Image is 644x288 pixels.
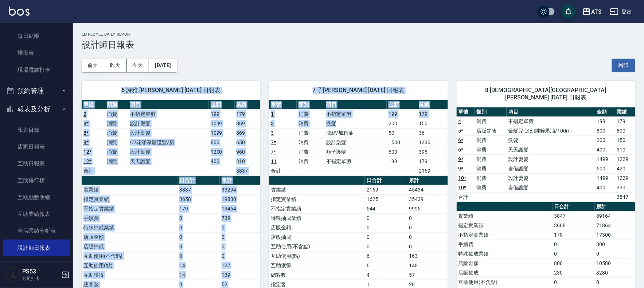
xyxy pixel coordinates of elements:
[3,44,70,61] a: 排班表
[6,268,20,282] img: Person
[507,135,595,145] td: 洗髮
[475,154,507,164] td: 消費
[220,232,260,242] td: 0
[82,32,635,37] h2: Employee Daily Report
[128,128,209,138] td: 設計染髮
[407,204,448,213] td: 9995
[407,270,448,280] td: 57
[595,202,635,212] th: 累計
[82,270,177,280] td: 互助獲得
[235,119,261,128] td: 869
[269,242,365,251] td: 互助使用(不含點)
[220,242,260,251] td: 0
[297,119,324,128] td: 消費
[507,145,595,154] td: 天天護髮
[297,138,324,147] td: 消費
[595,154,615,164] td: 1499
[595,164,615,173] td: 500
[220,223,260,232] td: 0
[553,259,595,268] td: 800
[269,223,365,232] td: 店販金額
[105,147,128,157] td: 消費
[128,109,209,119] td: 不指定單剪
[297,109,324,119] td: 消費
[365,270,407,280] td: 4
[220,176,260,185] th: 累計
[615,164,635,173] td: 420
[365,242,407,251] td: 0
[387,100,417,110] th: 金額
[177,242,220,251] td: 0
[507,154,595,164] td: 設計燙髮
[3,240,70,256] a: 設計師日報表
[220,261,260,270] td: 127
[105,128,128,138] td: 消費
[177,261,220,270] td: 14
[3,155,70,172] a: 互助日報表
[595,145,615,154] td: 400
[407,176,448,185] th: 累計
[177,194,220,204] td: 3658
[595,230,635,240] td: 17300
[457,192,475,202] td: 合計
[387,147,417,157] td: 500
[3,222,70,239] a: 全店業績分析表
[269,232,365,242] td: 店販抽成
[271,121,274,126] a: 3
[235,109,261,119] td: 179
[407,223,448,232] td: 0
[457,268,553,277] td: 店販抽成
[177,223,220,232] td: 0
[365,213,407,223] td: 0
[595,126,615,135] td: 800
[365,261,407,270] td: 6
[324,100,387,110] th: 項目
[128,147,209,157] td: 設計染髮
[553,249,595,259] td: 0
[407,213,448,223] td: 0
[365,176,407,185] th: 日合計
[612,59,635,72] button: 列印
[595,135,615,145] td: 200
[595,173,615,183] td: 1499
[507,107,595,117] th: 項目
[235,166,261,175] td: 3837
[507,173,595,183] td: 設計燙髮
[177,251,220,261] td: 0
[615,192,635,202] td: 3847
[553,240,595,249] td: 0
[3,28,70,44] a: 每日結帳
[457,211,553,221] td: 實業績
[82,232,177,242] td: 店販金額
[104,59,127,72] button: 昨天
[387,157,417,166] td: 199
[324,128,387,138] td: 潤絲/加精油
[457,221,553,230] td: 指定實業績
[417,128,448,138] td: 36
[128,157,209,166] td: 天天護髮
[553,221,595,230] td: 3668
[365,204,407,213] td: 544
[209,119,235,128] td: 1099
[579,4,604,19] button: AT3
[407,232,448,242] td: 0
[220,194,260,204] td: 19830
[458,118,461,124] a: 4
[595,211,635,221] td: 89164
[417,100,448,110] th: 業績
[82,213,177,223] td: 手續費
[297,128,324,138] td: 消費
[457,240,553,249] td: 手續費
[507,164,595,173] td: 自備護髮
[3,138,70,155] a: 店家日報表
[457,259,553,268] td: 店販金額
[105,119,128,128] td: 消費
[235,100,261,110] th: 業績
[9,7,30,16] img: Logo
[82,194,177,204] td: 指定實業績
[553,211,595,221] td: 3847
[553,277,595,287] td: 0
[457,249,553,259] td: 特殊抽成業績
[407,242,448,251] td: 0
[595,249,635,259] td: 0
